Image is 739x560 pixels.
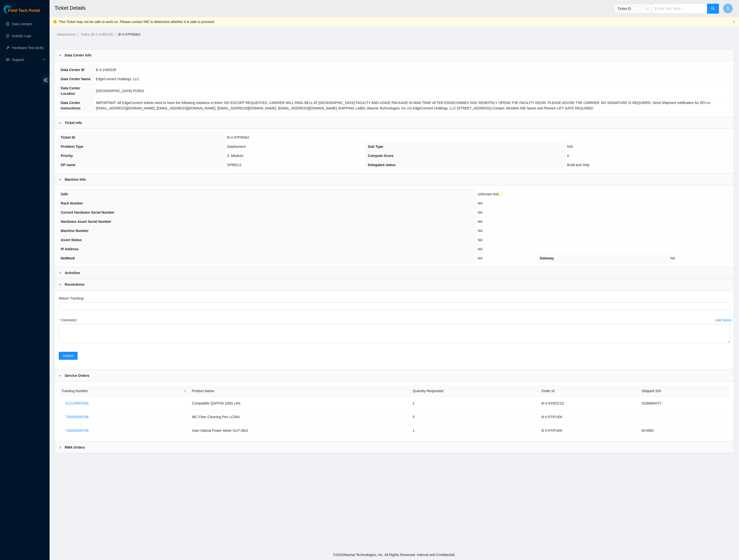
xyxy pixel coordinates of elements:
button: close [732,20,735,24]
span: Current Hardware Serial Number [61,210,114,214]
div: Resolutions [55,279,734,290]
div: RMA Orders [55,442,734,453]
b: Data Center Info [65,52,91,58]
span: read [6,58,9,61]
span: Data Center Instructions [61,101,81,110]
span: Compute Score [368,154,393,158]
span: NA [478,201,482,205]
span: right [59,54,62,57]
a: Datacenters [57,32,76,36]
span: N/A [567,145,573,149]
span: Hardware Asset Serial Number [61,220,111,224]
div: Machine Info [55,174,734,185]
input: Enter text here... [652,4,707,14]
span: Unknown Ask [478,192,503,196]
span: DP name [61,163,76,167]
span: double-left [42,76,50,85]
span: B-V-4TP9SMJ [227,135,249,139]
div: Data Center Info [55,50,734,61]
span: 739263645766 [65,414,88,420]
span: Ticket ID [61,135,75,139]
span: right [59,271,62,274]
span: Submit [63,353,74,358]
a: Hardware Test (isok) [12,46,44,50]
span: Machine Number [61,229,89,233]
span: Data Center Location [61,86,80,96]
td: B-V-4Y8OCSZ [539,397,639,410]
div: Activities [55,267,734,279]
span: 613139997636 [65,401,88,406]
button: 739263645766 [61,413,92,421]
button: Add Notes [715,316,732,324]
td: IBC Fiber Cleaning Pen LC/MU [189,410,410,424]
span: Data Center ID [61,68,85,72]
span: IMPORTANT: All EdgeConneX tickets need to have the following notations in them: NO ESCORT REQUEST... [96,101,710,110]
span: NA [478,229,482,233]
span: [GEOGRAPHIC_DATA] POR01 [96,89,144,93]
label: Return Tracking [59,294,87,302]
b: Ticket Info [65,120,82,126]
span: close [732,20,735,23]
span: S [727,5,729,12]
span: Field Tech Portal [8,8,40,13]
span: NA [670,256,675,260]
td: W-0560 [639,424,730,437]
span: DP69211 [227,163,242,167]
b: Service Orders [65,373,89,378]
span: Priority [61,154,73,158]
b: Resolutions [65,282,85,287]
div: Ticket Info [55,117,734,128]
input: Return Tracking [59,302,730,310]
span: / [115,32,116,36]
b: Machine Info [65,177,86,182]
span: exclamation-circle [499,192,503,196]
span: Safe [61,192,68,196]
span: Deployment [227,145,246,149]
span: Gateway [540,256,554,260]
button: 739263645766 [61,427,92,434]
span: NA [478,247,482,251]
a: Todos (B-3-1H831IR) [81,32,113,36]
div: Service Orders [55,370,734,381]
td: 1 [410,424,539,437]
td: 5 [410,410,539,424]
td: Viavi Optical Power Meter OLP-38v2 [189,424,410,437]
label: Comment [59,316,80,324]
span: B-3-1H831IR [96,68,116,72]
button: 613139997636 [61,399,92,407]
span: right [59,178,62,181]
span: NA [478,238,482,242]
button: Submit [59,352,78,360]
textarea: Comment [59,324,730,343]
span: 3. Medium [227,154,243,158]
td: 1 [410,397,539,410]
span: NA [478,256,482,260]
span: EdgeConneX Holdings, LLC [96,77,139,81]
span: 0 [567,154,569,158]
b: Activities [65,270,80,276]
th: Product Name [189,385,410,397]
footer: © 2025 Akamai Technologies, Inc. All Rights Reserved. Internal and Confidential. [50,550,739,560]
a: Akamai TechnologiesField Tech Portal [4,9,40,15]
span: NA [478,210,482,214]
span: right [59,374,62,377]
span: right [59,446,62,449]
td: S20MB0H7Y [639,397,730,410]
span: Delegated status [368,163,396,167]
td: Compatible QSFP28 100G LR4 [189,397,410,410]
span: Sub Type [368,145,383,149]
span: search [711,6,715,11]
a: B-V-4TP9SMJ [118,32,141,36]
th: Shipped S/N [639,385,730,397]
img: Akamai Technologies [4,5,25,14]
button: S [723,3,733,13]
span: / [78,32,79,36]
th: Order Id [539,385,639,397]
span: NetMask [61,256,75,260]
span: Build and Ship [567,163,589,167]
span: Data Center Name [61,77,91,81]
button: search [707,4,719,14]
th: Quantity Requested [410,385,539,397]
span: Rack Number [61,201,83,205]
span: Ticket ID [618,5,649,12]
